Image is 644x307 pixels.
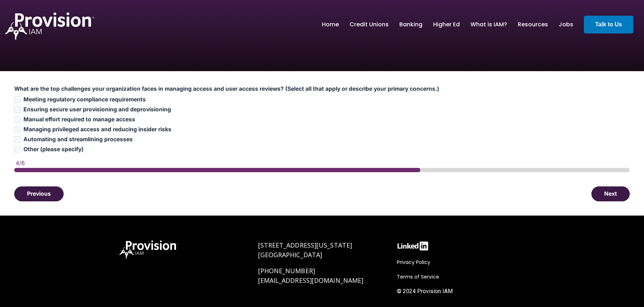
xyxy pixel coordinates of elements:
div: 4/6 [16,160,630,166]
strong: Talk to Us [595,21,622,27]
a: Banking [399,18,422,31]
span: Ensuring secure user provisioning and deprovisioning [23,106,171,113]
input: Other (please specify) [14,146,21,153]
a: Higher Ed [433,18,460,31]
button: Next [591,186,630,201]
span: Manual effort required to manage access [23,116,135,123]
span: © 2024 Provision IAM [397,288,453,295]
span: Meeting regulatory compliance requirements [23,96,146,103]
a: [PHONE_NUMBER] [258,266,315,275]
img: linkedin [397,240,429,252]
span: What are the top challenges your organization faces in managing access and user access reviews? (... [14,85,439,92]
a: Privacy Policy [397,258,434,266]
div: Navigation Menu [397,258,525,299]
img: ProvisionIAM-Logo-White@3x [119,240,178,259]
img: ProvisionIAM-Logo-White [5,12,94,40]
span: Managing privileged access and reducing insider risks [23,126,171,133]
span: Privacy Policy [397,259,430,266]
a: What is IAM? [470,18,507,31]
input: Manual effort required to manage access [14,116,21,123]
a: [EMAIL_ADDRESS][DOMAIN_NAME] [258,276,364,285]
a: Home [322,18,339,31]
a: [STREET_ADDRESS][US_STATE][GEOGRAPHIC_DATA] [258,241,352,259]
input: Meeting regulatory compliance requirements [14,96,21,103]
span: Automating and streamlining processes [23,136,133,143]
a: Terms of Service [397,272,443,281]
a: Jobs [559,18,573,31]
span: [GEOGRAPHIC_DATA] [258,250,323,259]
a: Talk to Us [584,16,633,33]
input: Ensuring secure user provisioning and deprovisioning [14,106,21,113]
a: Resources [518,18,548,31]
nav: menu [316,13,579,36]
input: Automating and streamlining processes [14,136,21,143]
span: [STREET_ADDRESS][US_STATE] [258,241,352,249]
span: Other (please specify) [23,146,84,153]
button: Previous [14,186,64,201]
a: Credit Unions [350,18,389,31]
span: Terms of Service [397,273,439,280]
input: Managing privileged access and reducing insider risks [14,126,21,133]
div: page 4 of 6 [14,168,630,172]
